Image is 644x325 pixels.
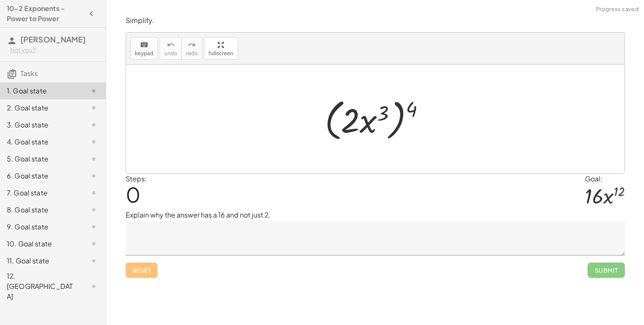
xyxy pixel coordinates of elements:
[585,174,625,184] div: Goal:
[7,171,75,181] div: 6. Goal state
[89,222,99,232] i: Task not started.
[160,37,182,60] button: undoundo
[167,40,175,50] i: undo
[89,256,99,266] i: Task not started.
[140,40,148,50] i: keyboard
[89,171,99,181] i: Task not started.
[126,210,625,220] p: Explain why the answer has a 16 and not just 2.
[89,103,99,113] i: Task not started.
[7,3,84,24] h4: 10-2 Exponents - Power to Power
[7,86,75,96] div: 1. Goal state
[204,37,238,60] button: fullscreen
[186,51,197,57] span: redo
[188,40,196,50] i: redo
[596,5,639,14] span: Progress saved
[89,281,99,291] i: Task not started.
[89,154,99,164] i: Task not started.
[164,51,177,57] span: undo
[126,174,147,183] label: Steps:
[7,205,75,215] div: 8. Goal state
[7,137,75,147] div: 4. Goal state
[7,239,75,249] div: 10. Goal state
[135,51,154,57] span: keypad
[89,86,99,96] i: Task not started.
[89,239,99,249] i: Task not started.
[7,103,75,113] div: 2. Goal state
[7,154,75,164] div: 5. Goal state
[126,16,625,25] p: Simplify.
[20,34,86,44] span: [PERSON_NAME]
[7,120,75,130] div: 3. Goal state
[89,188,99,198] i: Task not started.
[89,120,99,130] i: Task not started.
[181,37,202,60] button: redoredo
[20,69,38,78] span: Tasks
[7,256,75,266] div: 11. Goal state
[126,181,141,207] span: 0
[7,188,75,198] div: 7. Goal state
[10,46,99,54] div: Not you?
[130,37,158,60] button: keyboardkeypad
[7,222,75,232] div: 9. Goal state
[208,51,233,57] span: fullscreen
[7,271,75,302] div: 12. [GEOGRAPHIC_DATA]
[89,205,99,215] i: Task not started.
[89,137,99,147] i: Task not started.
